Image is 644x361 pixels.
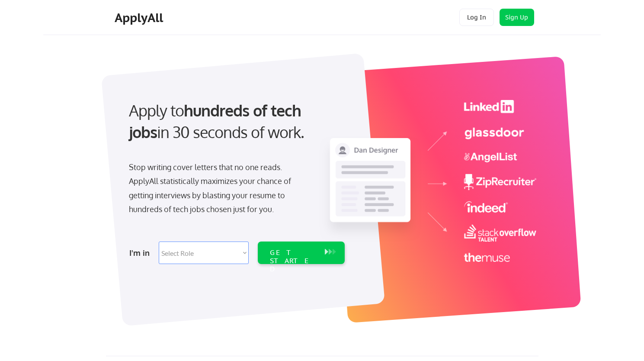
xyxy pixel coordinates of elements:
[270,248,316,274] div: GET STARTED
[500,9,534,26] button: Sign Up
[129,100,341,143] div: Apply to in 30 seconds of work.
[129,246,154,260] div: I'm in
[129,160,307,216] div: Stop writing cover letters that no one reads. ApplyAll statistically maximizes your chance of get...
[129,100,305,142] strong: hundreds of tech jobs
[459,9,494,26] button: Log In
[115,10,166,25] div: ApplyAll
